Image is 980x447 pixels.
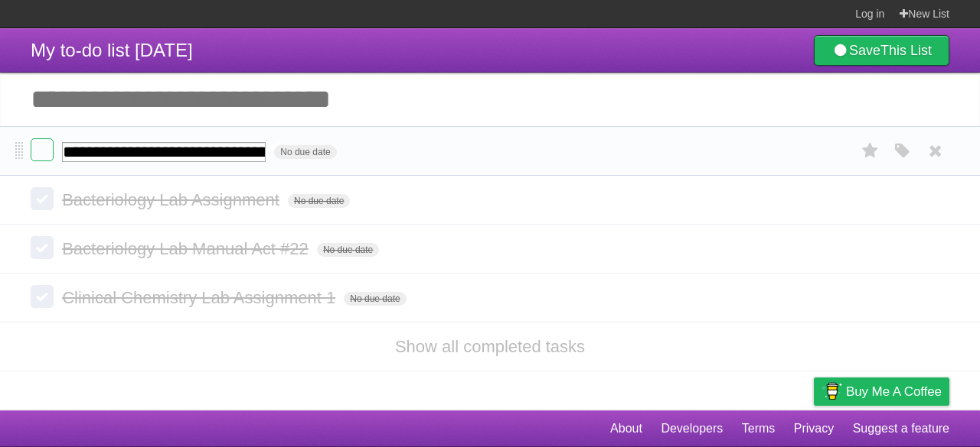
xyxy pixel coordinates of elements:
span: Clinical Chemistry Lab Assignment 1 [62,288,339,307]
a: About [610,414,642,443]
span: No due date [288,194,350,208]
span: Bacteriology Lab Assignment [62,190,283,209]
img: Buy me a coffee [822,378,842,404]
span: My to-do list [DATE] [31,40,193,60]
span: Buy me a coffee [846,378,942,405]
label: Star task [856,138,885,164]
a: SaveThis List [814,35,949,66]
a: Buy me a coffee [814,377,949,406]
a: Show all completed tasks [395,337,585,356]
a: Terms [742,414,776,443]
a: Developers [661,414,723,443]
span: No due date [344,292,406,306]
span: No due date [317,243,379,257]
a: Privacy [794,414,834,443]
label: Done [31,285,54,308]
b: This List [880,43,932,58]
label: Done [31,236,54,259]
span: No due date [274,145,336,159]
label: Done [31,187,54,210]
a: Suggest a feature [853,414,949,443]
span: Bacteriology Lab Manual Act #22 [62,239,312,258]
label: Done [31,138,54,161]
